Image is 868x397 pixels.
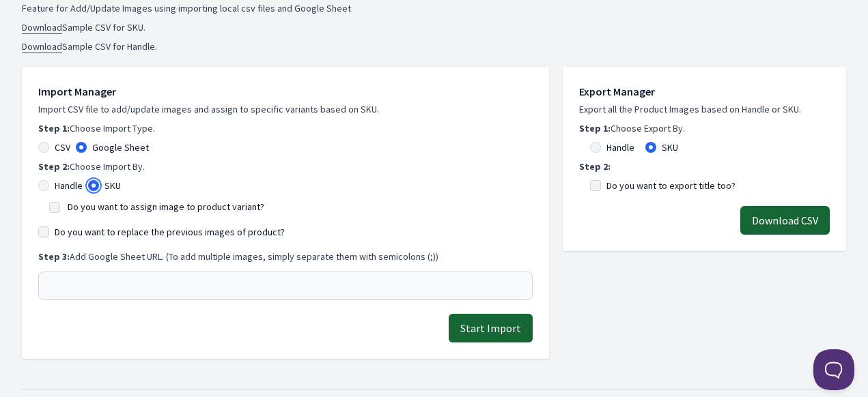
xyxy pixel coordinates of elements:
[579,122,611,134] b: Step 1:
[38,160,533,173] p: Choose Import By.
[579,102,830,116] p: Export all the Product Images based on Handle or SKU.
[55,141,70,154] label: CSV
[38,102,533,116] p: Import CSV file to add/update images and assign to specific variants based on SKU.
[38,250,70,263] b: Step 3:
[579,83,830,100] h1: Export Manager
[92,141,149,154] label: Google Sheet
[38,122,70,134] b: Step 1:
[38,121,533,135] p: Choose Import Type.
[55,225,285,239] label: Do you want to replace the previous images of product?
[22,40,62,53] a: Download
[813,349,854,390] iframe: Toggle Customer Support
[55,179,83,192] label: Handle
[449,314,533,342] button: Start Import
[22,20,846,34] li: Sample CSV for SKU.
[740,206,830,235] button: Download CSV
[22,40,846,53] li: Sample CSV for Handle.
[38,160,70,173] b: Step 2:
[38,83,533,100] h1: Import Manager
[38,250,533,263] p: Add Google Sheet URL. (To add multiple images, simply separate them with semicolons (;))
[579,121,830,135] p: Choose Export By.
[22,21,62,34] a: Download
[606,179,736,192] label: Do you want to export title too?
[606,141,634,154] label: Handle
[104,179,121,192] label: SKU
[662,141,678,154] label: SKU
[22,1,846,15] p: Feature for Add/Update Images using importing local csv files and Google Sheet
[68,201,264,213] label: Do you want to assign image to product variant?
[579,160,611,173] b: Step 2:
